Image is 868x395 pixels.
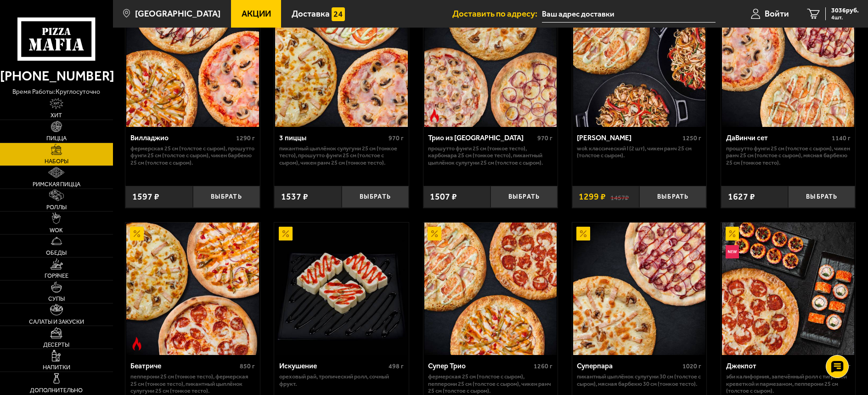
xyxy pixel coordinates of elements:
span: 1250 г [682,134,701,142]
img: 15daf4d41897b9f0e9f617042186c801.svg [332,7,345,21]
span: Наборы [45,159,68,165]
img: Искушение [275,223,407,355]
div: Трио из [GEOGRAPHIC_DATA] [428,134,535,143]
button: Выбрать [193,186,260,208]
p: Пепперони 25 см (тонкое тесто), Фермерская 25 см (тонкое тесто), Пикантный цыплёнок сулугуни 25 с... [130,373,255,395]
span: 1290 г [236,134,255,142]
span: Салаты и закуски [29,319,84,325]
a: АкционныйСуперпара [572,223,707,355]
div: Беатриче [130,362,237,371]
span: 850 г [240,362,255,370]
p: Прошутто Фунги 25 см (толстое с сыром), Чикен Ранч 25 см (толстое с сыром), Мясная Барбекю 25 см ... [726,145,851,166]
span: Напитки [43,365,70,371]
span: Десерты [43,342,69,348]
div: Искушение [279,362,386,371]
button: Выбрать [342,186,409,208]
span: 498 г [389,362,404,370]
p: Wok классический L (2 шт), Чикен Ранч 25 см (толстое с сыром). [577,145,701,160]
div: Суперпара [577,362,680,371]
img: Акционный [130,227,144,240]
img: Острое блюдо [130,337,144,351]
img: Джекпот [722,223,854,355]
span: 1507 ₽ [430,192,457,201]
span: 1537 ₽ [281,192,308,201]
p: Пикантный цыплёнок сулугуни 25 см (тонкое тесто), Прошутто Фунги 25 см (толстое с сыром), Чикен Р... [279,145,404,166]
span: Войти [765,10,789,18]
a: АкционныйИскушение [274,223,409,355]
input: Ваш адрес доставки [542,6,716,23]
p: Пикантный цыплёнок сулугуни 30 см (толстое с сыром), Мясная Барбекю 30 см (тонкое тесто). [577,373,701,388]
span: Супы [48,296,65,302]
button: Выбрать [490,186,558,208]
img: Острое блюдо [428,109,441,123]
span: 1260 г [534,362,552,370]
span: 1020 г [682,362,701,370]
span: Обеды [46,250,67,256]
span: 3036 руб. [831,7,859,14]
p: Прошутто Фунги 25 см (тонкое тесто), Карбонара 25 см (тонкое тесто), Пикантный цыплёнок сулугуни ... [428,145,552,166]
span: 970 г [537,134,552,142]
span: Акции [242,10,271,18]
a: АкционныйСупер Трио [423,223,558,355]
span: 1299 ₽ [579,192,606,201]
span: Хит [51,113,62,119]
button: Выбрать [639,186,706,208]
span: Дополнительно [30,388,83,394]
p: Ореховый рай, Тропический ролл, Сочный фрукт. [279,373,404,388]
img: Новинка [726,245,739,259]
span: Доставить по адресу: [452,10,542,18]
img: Акционный [428,227,441,240]
div: [PERSON_NAME] [577,134,680,143]
span: Доставка [292,10,330,18]
div: Джекпот [726,362,833,371]
img: Суперпара [573,223,705,355]
span: Горячее [45,273,68,279]
span: [GEOGRAPHIC_DATA] [135,10,220,18]
span: WOK [50,228,63,234]
div: Вилладжио [130,134,234,143]
s: 1457 ₽ [610,192,629,201]
p: Эби Калифорния, Запечённый ролл с тигровой креветкой и пармезаном, Пепперони 25 см (толстое с сыр... [726,373,851,395]
img: Акционный [726,227,739,240]
span: 1140 г [832,134,851,142]
a: АкционныйНовинкаДжекпот [721,223,856,355]
div: ДаВинчи сет [726,134,829,143]
div: 3 пиццы [279,134,386,143]
span: 1597 ₽ [132,192,159,201]
a: АкционныйОстрое блюдоБеатриче [125,223,260,355]
button: Выбрать [788,186,855,208]
p: Фермерская 25 см (толстое с сыром), Пепперони 25 см (толстое с сыром), Чикен Ранч 25 см (толстое ... [428,373,552,395]
p: Фермерская 25 см (толстое с сыром), Прошутто Фунги 25 см (толстое с сыром), Чикен Барбекю 25 см (... [130,145,255,166]
img: Супер Трио [424,223,557,355]
span: 1627 ₽ [728,192,755,201]
span: 970 г [389,134,404,142]
span: Римская пицца [33,182,80,188]
span: Пицца [46,136,67,142]
img: Беатриче [126,223,259,355]
img: Акционный [279,227,293,240]
img: Акционный [576,227,590,240]
div: Супер Трио [428,362,531,371]
span: Роллы [46,205,67,211]
span: 4 шт. [831,15,859,20]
